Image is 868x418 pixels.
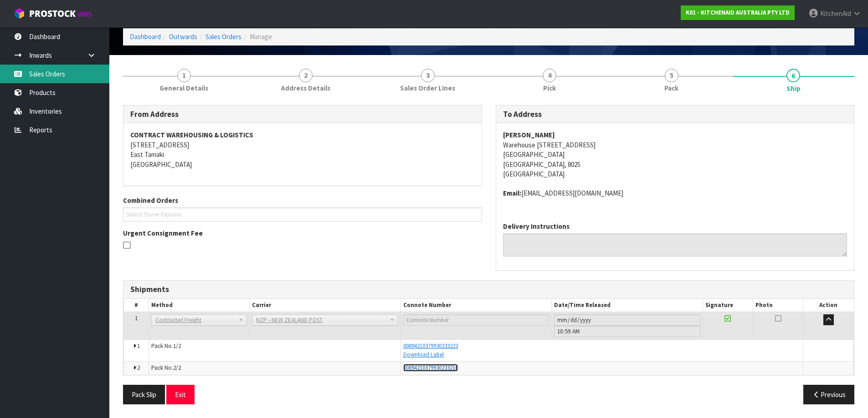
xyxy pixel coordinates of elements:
span: 1 [137,342,140,350]
strong: email [503,189,521,197]
address: [EMAIL_ADDRESS][DOMAIN_NAME] [503,188,847,198]
th: Signature [703,299,753,312]
h3: To Address [503,110,847,119]
a: Dashboard [130,32,161,41]
span: 5 [665,69,678,82]
strong: [PERSON_NAME] [503,131,555,139]
th: Carrier [250,299,401,312]
th: Photo [753,299,803,312]
a: Outwards [169,32,197,41]
td: Pack No. [149,340,401,362]
span: Ship [123,98,854,412]
span: 3 [421,69,435,82]
input: Connote Number [403,314,549,326]
button: Exit [166,385,195,404]
h3: Shipments [130,285,847,294]
span: Sales Order Lines [400,83,455,93]
span: 1/2 [173,342,181,350]
span: Pick [543,83,556,93]
span: Address Details [281,83,330,93]
span: 2/2 [173,364,181,372]
span: 2 [137,364,140,372]
td: Pack No. [149,362,401,375]
h3: From Address [130,110,475,119]
span: 2 [299,69,313,82]
span: Contracted Freight [155,315,235,326]
th: Date/Time Released [552,299,703,312]
span: Ship [786,84,801,93]
label: Combined Orders [123,196,178,205]
img: cube-alt.png [14,8,25,19]
span: 1 [135,314,138,322]
label: Delivery Instructions [503,222,570,231]
span: General Details [159,83,208,93]
span: 4 [543,69,556,82]
th: Action [803,299,854,312]
th: # [124,299,149,312]
span: ProStock [29,8,76,20]
address: Warehouse [STREET_ADDRESS] [GEOGRAPHIC_DATA] [GEOGRAPHIC_DATA], 8025 [GEOGRAPHIC_DATA] [503,130,847,179]
label: Urgent Consignment Fee [123,228,203,238]
strong: CONTRACT WAREHOUSING & LOGISTICS [130,131,253,139]
button: Previous [803,385,854,404]
strong: K01 - KITCHENAID AUSTRALIA PTY LTD [686,9,790,16]
a: Sales Orders [205,32,241,41]
span: Pack [664,83,678,93]
span: KitchenAid [820,9,851,18]
a: Download Label [403,351,444,358]
span: Manage [250,32,272,41]
span: NZP - NEW ZEALAND POST [256,315,385,326]
th: Method [149,299,250,312]
span: 6 [786,69,800,82]
span: 1 [177,69,191,82]
small: WMS [77,10,92,19]
a: 00894210379930233223 [403,342,458,350]
a: 00894210379930233216 [403,364,458,372]
th: Connote Number [401,299,551,312]
address: [STREET_ADDRESS] East Tamaki [GEOGRAPHIC_DATA] [130,130,475,169]
button: Pack Slip [123,385,165,404]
